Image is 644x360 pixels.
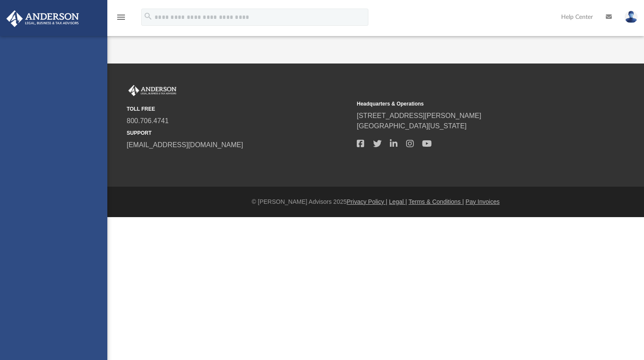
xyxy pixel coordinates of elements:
img: Anderson Advisors Platinum Portal [4,10,82,27]
a: menu [116,16,126,22]
a: 800.706.4741 [127,117,169,124]
i: menu [116,12,126,22]
img: User Pic [625,11,638,23]
i: search [143,12,153,21]
div: © [PERSON_NAME] Advisors 2025 [107,197,644,206]
a: [GEOGRAPHIC_DATA][US_STATE] [357,122,467,130]
a: Pay Invoices [465,198,499,205]
a: [EMAIL_ADDRESS][DOMAIN_NAME] [127,141,243,148]
a: Privacy Policy | [347,198,388,205]
small: SUPPORT [127,129,351,137]
a: [STREET_ADDRESS][PERSON_NAME] [357,112,481,119]
a: Terms & Conditions | [409,198,464,205]
img: Anderson Advisors Platinum Portal [127,85,178,96]
a: Legal | [389,198,407,205]
small: Headquarters & Operations [357,100,581,108]
small: TOLL FREE [127,105,351,113]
